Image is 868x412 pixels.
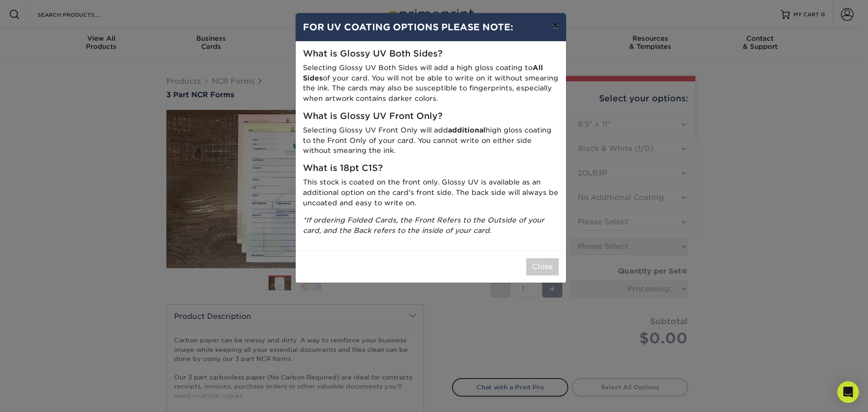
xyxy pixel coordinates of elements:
p: This stock is coated on the front only. Glossy UV is available as an additional option on the car... [303,177,559,208]
div: Open Intercom Messenger [837,381,859,403]
i: *If ordering Folded Cards, the Front Refers to the Outside of your card, and the Back refers to t... [303,216,544,235]
h4: FOR UV COATING OPTIONS PLEASE NOTE: [303,20,559,34]
h5: What is 18pt C1S? [303,163,559,174]
p: Selecting Glossy UV Front Only will add high gloss coating to the Front Only of your card. You ca... [303,125,559,156]
p: Selecting Glossy UV Both Sides will add a high gloss coating to of your card. You will not be abl... [303,63,559,104]
button: × [545,13,566,38]
button: Close [526,258,559,275]
h5: What is Glossy UV Both Sides? [303,49,559,59]
strong: additional [448,126,486,134]
h5: What is Glossy UV Front Only? [303,111,559,122]
strong: All Sides [303,63,543,82]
